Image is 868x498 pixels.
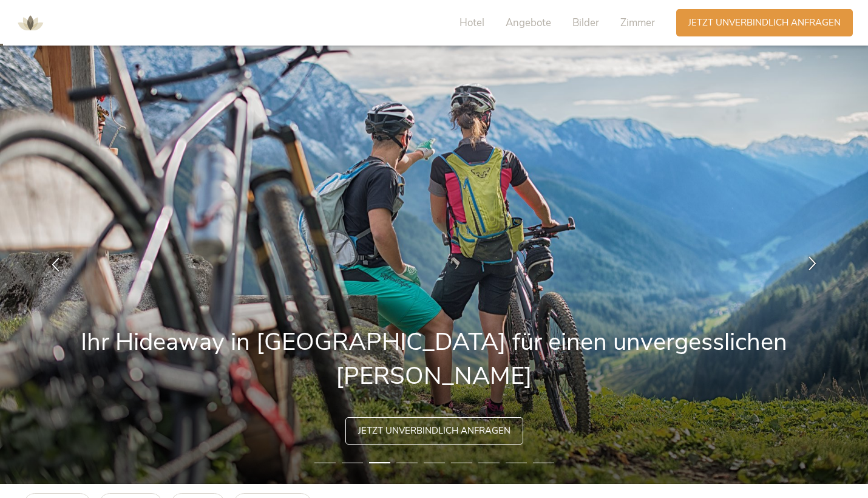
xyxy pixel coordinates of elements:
span: Angebote [506,16,551,30]
img: AMONTI & LUNARIS Wellnessresort [12,5,49,41]
span: Zimmer [620,16,655,30]
span: Jetzt unverbindlich anfragen [358,425,510,437]
span: Bilder [572,16,599,30]
span: Jetzt unverbindlich anfragen [688,16,841,29]
span: Hotel [459,16,484,30]
a: AMONTI & LUNARIS Wellnessresort [12,18,49,27]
